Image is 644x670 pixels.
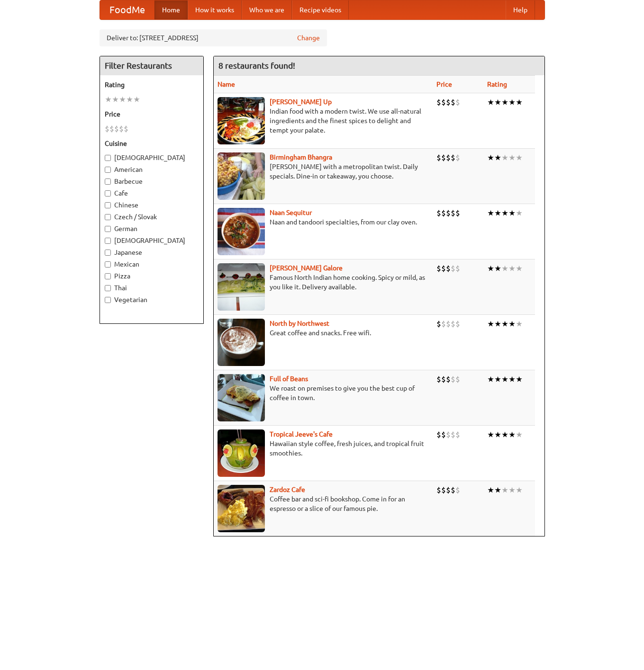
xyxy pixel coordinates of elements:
li: $ [436,152,441,163]
li: ★ [105,94,112,105]
li: ★ [133,94,140,105]
label: Chinese [105,200,199,210]
input: Mexican [105,261,111,268]
li: $ [446,485,451,495]
li: $ [446,97,451,107]
li: ★ [487,208,494,218]
a: Price [436,80,452,88]
input: [DEMOGRAPHIC_DATA] [105,238,111,244]
li: $ [455,485,460,495]
li: ★ [487,319,494,329]
li: ★ [487,485,494,495]
a: Recipe videos [292,0,349,19]
li: $ [441,208,446,218]
a: Rating [487,80,507,88]
li: $ [455,208,460,218]
li: ★ [487,152,494,163]
li: ★ [119,94,126,105]
p: Great coffee and snacks. Free wifi. [218,328,429,338]
li: $ [455,319,460,329]
li: $ [441,152,446,163]
li: $ [436,208,441,218]
a: Zardoz Cafe [270,486,305,493]
p: Naan and tandoori specialties, from our clay oven. [218,217,429,227]
a: How it works [188,0,242,19]
li: $ [441,485,446,495]
h5: Price [105,109,199,119]
b: Birmingham Bhangra [270,153,332,161]
li: $ [119,124,124,134]
li: ★ [494,97,501,107]
p: Indian food with a modern twist. We use all-natural ingredients and the finest spices to delight ... [218,107,429,135]
li: $ [446,263,451,274]
input: American [105,167,111,173]
li: $ [455,97,460,107]
li: ★ [494,152,501,163]
label: American [105,165,199,174]
div: Deliver to: [STREET_ADDRESS] [100,29,327,46]
li: $ [441,97,446,107]
li: $ [451,429,455,440]
a: Change [297,33,320,43]
a: Full of Beans [270,375,308,383]
li: ★ [501,97,508,107]
li: $ [455,374,460,384]
a: [PERSON_NAME] Galore [270,264,343,272]
li: ★ [501,429,508,440]
img: curryup.jpg [218,97,265,144]
ng-pluralize: 8 restaurants found! [218,61,295,70]
li: ★ [494,429,501,440]
a: Naan Sequitur [270,209,312,216]
li: ★ [501,208,508,218]
label: Vegetarian [105,295,199,304]
label: [DEMOGRAPHIC_DATA] [105,153,199,162]
li: $ [451,208,455,218]
li: $ [446,319,451,329]
li: $ [451,263,455,274]
label: German [105,224,199,233]
img: zardoz.jpg [218,485,265,532]
li: $ [451,152,455,163]
li: ★ [501,485,508,495]
li: $ [436,429,441,440]
li: $ [436,97,441,107]
input: Cafe [105,190,111,197]
li: ★ [494,319,501,329]
label: Barbecue [105,177,199,186]
a: Tropical Jeeve's Cafe [270,430,333,438]
li: $ [451,374,455,384]
a: North by Northwest [270,320,329,327]
li: ★ [487,97,494,107]
li: $ [441,319,446,329]
li: ★ [501,374,508,384]
li: $ [451,319,455,329]
label: [DEMOGRAPHIC_DATA] [105,236,199,245]
h4: Filter Restaurants [100,56,203,75]
li: ★ [494,263,501,274]
label: Thai [105,283,199,293]
li: ★ [508,208,516,218]
input: Chinese [105,202,111,208]
a: Name [218,80,235,88]
li: ★ [516,485,523,495]
img: bhangra.jpg [218,152,265,200]
li: ★ [508,263,516,274]
label: Czech / Slovak [105,212,199,222]
p: We roast on premises to give you the best cup of coffee in town. [218,384,429,402]
a: [PERSON_NAME] Up [270,98,332,106]
li: $ [441,374,446,384]
p: Hawaiian style coffee, fresh juices, and tropical fruit smoothies. [218,439,429,458]
li: ★ [508,97,516,107]
input: [DEMOGRAPHIC_DATA] [105,155,111,161]
li: ★ [494,208,501,218]
input: Japanese [105,250,111,256]
li: ★ [516,263,523,274]
li: $ [446,429,451,440]
li: ★ [516,152,523,163]
h5: Rating [105,80,199,89]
